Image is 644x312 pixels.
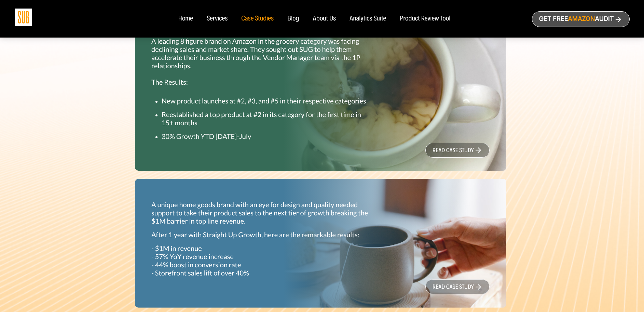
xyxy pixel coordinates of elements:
a: Blog [287,15,299,23]
p: A leading 8 figure brand on Amazon in the grocery category was facing declining sales and market ... [151,37,373,86]
p: 30% Growth YTD [DATE]-July [162,132,373,141]
a: Services [207,15,228,23]
p: A unique home goods brand with an eye for design and quality needed support to take their product... [151,201,373,225]
p: - $1M in revenue - 57% YoY revenue increase - 44% boost in conversion rate - Storefront sales lif... [151,244,373,277]
a: Product Review Tool [400,15,450,23]
p: After 1 year with Straight Up Growth, here are the remarkable results: [151,231,373,239]
a: read case study [425,279,490,294]
p: New product launches at #2, #3, and #5 in their respective categories [162,97,373,105]
a: Analytics Suite [350,15,386,23]
img: Sug [15,9,32,26]
a: About Us [313,15,336,23]
span: Amazon [568,15,595,23]
a: Home [178,15,193,23]
a: Case Studies [241,15,274,23]
a: Get freeAmazonAudit [532,11,630,27]
p: Reestablished a top product at #2 in its category for the first time in 15+ months [162,111,373,127]
a: read case study [425,143,490,158]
